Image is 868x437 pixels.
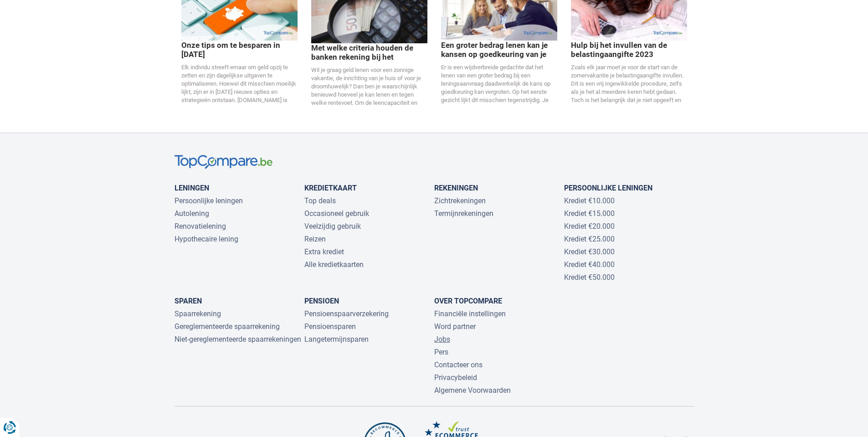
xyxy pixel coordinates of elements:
[434,322,476,331] a: Word partner
[434,309,506,318] a: Financiële instellingen
[304,222,361,231] a: Veelzijdig gebruik
[564,196,615,205] a: Krediet €10.000
[175,196,243,205] a: Persoonlijke leningen
[564,184,652,192] a: Persoonlijke leningen
[311,66,427,107] p: Wil je graag geld lenen voor een zonnige vakantie, de inrichting van je huis of voor je droomhuwe...
[175,335,301,344] a: Niet-gereglementeerde spaarrekeningen
[175,309,221,318] a: Spaarrekening
[181,63,298,104] p: Elk individu streeft ernaar om geld opzij te zetten en zijn dagelijkse uitgaven te optimaliseren....
[441,7,557,104] a: Een groter bedrag lenen kan je kansen op goedkeuring van je leningsaanvraag vergroten. Hier is wa...
[311,43,427,62] p: Met welke criteria houden de banken rekening bij het berekenen van je krediet?
[311,9,427,107] a: Met welke criteria houden de banken rekening bij het berekenen van je krediet?Wil je graag geld l...
[175,297,202,305] a: Sparen
[304,309,389,318] a: Pensioenspaarverzekering
[175,322,280,331] a: Gereglementeerde spaarrekening
[564,273,615,282] a: Krediet €50.000
[175,235,238,243] a: Hypothecaire lening
[304,335,369,344] a: Langetermijnsparen
[564,222,615,231] a: Krediet €20.000
[434,184,478,192] a: Rekeningen
[571,41,687,59] p: Hulp bij het invullen van de belastingaangifte 2023
[571,63,687,104] p: Zoals elk jaar moet je voor de start van de zomervakantie je belastingaangifte invullen. Dit is e...
[564,260,615,269] a: Krediet €40.000
[441,63,557,104] p: Er is een wijdverbreide gedachte dat het lenen van een groter bedrag bij een leningsaanvraag daad...
[564,247,615,256] a: Krediet €30.000
[441,41,557,59] p: Een groter bedrag lenen kan je kansen op goedkeuring van je leningsaanvraag vergroten. Hier is wa...
[175,184,209,192] a: Leningen
[304,184,357,192] a: Kredietkaart
[181,41,298,59] p: Onze tips om te besparen in [DATE]
[564,235,615,243] a: Krediet €25.000
[434,297,502,305] a: Over TopCompare
[564,209,615,218] a: Krediet €15.000
[434,386,511,395] a: Algemene Voorwaarden
[304,196,336,205] a: Top deals
[434,373,477,382] a: Privacybeleid
[175,222,226,231] a: Renovatielening
[175,155,272,169] img: TopCompare
[434,335,450,344] a: Jobs
[304,209,369,218] a: Occasioneel gebruik
[434,209,493,218] a: Termijnrekeningen
[304,322,356,331] a: Pensioensparen
[304,260,364,269] a: Alle kredietkaarten
[304,247,344,256] a: Extra krediet
[304,235,326,243] a: Reizen
[181,7,298,104] a: Onze tips om te besparen in [DATE]Elk individu streeft ernaar om geld opzij te zetten en zijn dag...
[175,209,209,218] a: Autolening
[434,196,486,205] a: Zichtrekeningen
[434,348,448,356] a: Pers
[304,297,339,305] a: Pensioen
[434,360,483,369] a: Contacteer ons
[571,7,687,104] a: Hulp bij het invullen van de belastingaangifte 2023Zoals elk jaar moet je voor de start van de zo...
